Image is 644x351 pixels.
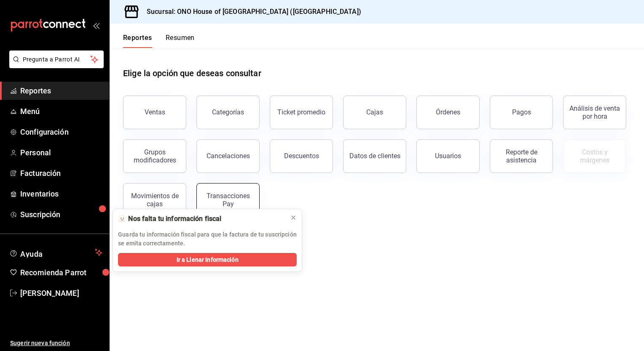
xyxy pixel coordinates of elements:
button: Categorías [196,96,260,129]
button: Órdenes [416,96,480,129]
span: Ir a Llenar Información [177,255,239,264]
div: Análisis de venta por hora [569,104,621,120]
button: Ir a Llenar Información [118,253,297,266]
div: Órdenes [436,108,460,116]
p: Guarda tu información fiscal para que la factura de tu suscripción se emita correctamente. [118,230,297,248]
button: Resumen [166,34,195,48]
button: Cancelaciones [196,139,260,173]
button: Grupos modificadores [123,139,186,173]
span: Personal [20,147,102,158]
button: Movimientos de cajas [123,183,186,217]
a: Pregunta a Parrot AI [6,61,104,70]
span: Menú [20,106,102,117]
div: Datos de clientes [349,152,400,160]
div: Transacciones Pay [202,192,254,208]
a: Cajas [343,96,406,129]
div: Ticket promedio [277,108,325,116]
div: Grupos modificadores [129,148,181,164]
div: Descuentos [284,152,319,160]
span: Suscripción [20,209,102,220]
button: Ticket promedio [270,96,333,129]
button: Pagos [490,96,553,129]
div: Pagos [512,108,531,116]
span: Ayuda [20,247,91,258]
div: Cancelaciones [207,152,250,160]
div: Ventas [145,108,165,116]
button: Reporte de asistencia [490,139,553,173]
div: Costos y márgenes [569,148,621,164]
button: Pregunta a Parrot AI [9,51,104,68]
button: Transacciones Pay [196,183,260,217]
span: Sugerir nueva función [10,339,102,348]
div: Categorías [212,108,244,116]
button: Análisis de venta por hora [563,96,626,129]
span: Facturación [20,168,102,179]
button: open_drawer_menu [93,22,99,29]
span: Inventarios [20,188,102,199]
button: Usuarios [416,139,480,173]
span: Recomienda Parrot [20,267,102,278]
button: Descuentos [270,139,333,173]
button: Contrata inventarios para ver este reporte [563,139,626,173]
button: Datos de clientes [343,139,406,173]
div: Usuarios [435,152,461,160]
span: [PERSON_NAME] [20,287,102,299]
h3: Sucursal: ONO House of [GEOGRAPHIC_DATA] ([GEOGRAPHIC_DATA]) [140,7,361,17]
div: Cajas [366,107,384,117]
div: Movimientos de cajas [129,192,181,208]
button: Reportes [123,34,152,48]
button: Ventas [123,96,186,129]
span: Reportes [20,85,102,96]
div: navigation tabs [123,34,195,48]
div: 🫥 Nos falta tu información fiscal [118,214,283,223]
span: Configuración [20,126,102,138]
span: Pregunta a Parrot AI [23,55,91,64]
div: Reporte de asistencia [495,148,547,164]
h1: Elige la opción que deseas consultar [123,67,261,80]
